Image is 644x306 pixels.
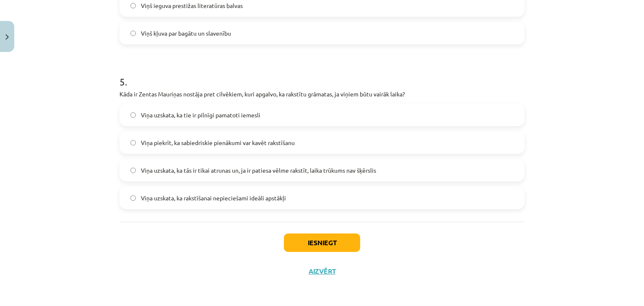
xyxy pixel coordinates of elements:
[130,31,136,36] input: Viņš kļuva par bagātu un slavenību
[5,34,9,40] img: icon-close-lesson-0947bae3869378f0d4975bcd49f059093ad1ed9edebbc8119c70593378902aed.svg
[130,195,136,201] input: Viņa uzskata, ka rakstīšanai nepieciešami ideāli apstākļi
[306,267,338,275] button: Aizvērt
[119,90,525,99] p: Kāda ir Zentas Mauriņas nostāja pret cilvēkiem, kuri apgalvo, ka rakstītu grāmatas, ja viņiem būt...
[141,138,295,147] span: Viņa piekrīt, ka sabiedriskie pienākumi var kavēt rakstīšanu
[141,1,243,10] span: Viņš ieguva prestižas literatūras balvas
[141,194,286,202] span: Viņa uzskata, ka rakstīšanai nepieciešami ideāli apstākļi
[130,168,136,173] input: Viņa uzskata, ka tās ir tikai atrunas un, ja ir patiesa vēlme rakstīt, laika trūkums nav šķērslis
[141,29,231,38] span: Viņš kļuva par bagātu un slavenību
[141,111,260,119] span: Viņa uzskata, ka tie ir pilnīgi pamatoti iemesli
[141,166,376,175] span: Viņa uzskata, ka tās ir tikai atrunas un, ja ir patiesa vēlme rakstīt, laika trūkums nav šķērslis
[130,140,136,145] input: Viņa piekrīt, ka sabiedriskie pienākumi var kavēt rakstīšanu
[284,233,360,252] button: Iesniegt
[130,3,136,8] input: Viņš ieguva prestižas literatūras balvas
[119,61,525,87] h1: 5 .
[130,112,136,118] input: Viņa uzskata, ka tie ir pilnīgi pamatoti iemesli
